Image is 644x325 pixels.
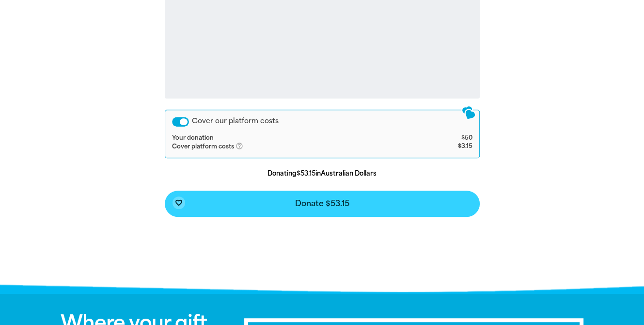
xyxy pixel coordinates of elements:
td: Cover platform costs [172,142,422,151]
td: $50 [422,134,472,142]
button: favorite_borderDonate $53.15 [165,191,480,217]
button: Cover our platform costs [172,117,189,127]
b: $53.15 [297,170,315,177]
span: Donate $53.15 [295,200,349,208]
i: help_outlined [236,142,251,150]
td: Your donation [172,134,422,142]
td: $3.15 [422,142,472,151]
i: favorite_border [175,199,183,207]
p: Donating in Australian Dollars [165,169,480,179]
